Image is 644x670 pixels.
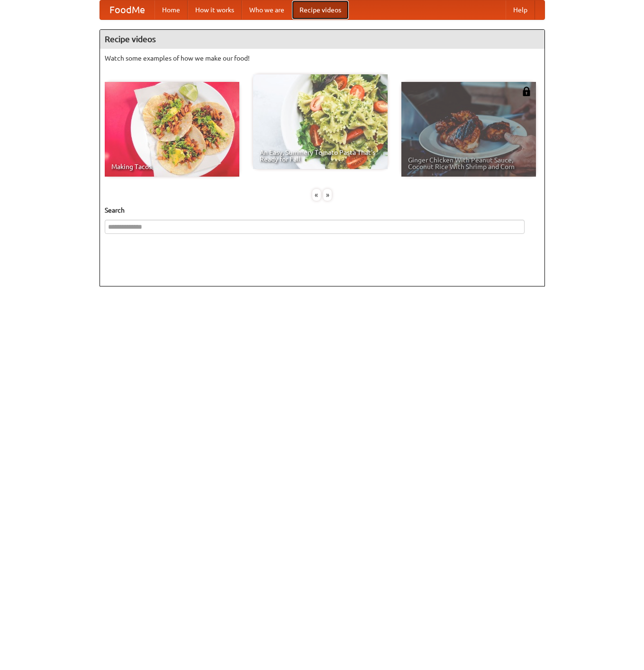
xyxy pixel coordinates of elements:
p: Watch some examples of how we make our food! [105,54,540,63]
span: An Easy, Summery Tomato Pasta That's Ready for Fall [260,149,381,162]
a: Who we are [242,0,292,19]
a: FoodMe [100,0,154,19]
h4: Recipe videos [100,30,544,49]
div: « [312,189,321,201]
span: Making Tacos [111,163,233,170]
h5: Search [105,205,540,215]
a: An Easy, Summery Tomato Pasta That's Ready for Fall [253,74,388,169]
a: Recipe videos [292,0,349,19]
a: Home [154,0,188,19]
a: Help [506,0,535,19]
a: Making Tacos [105,82,239,177]
img: 483408.png [522,87,531,96]
div: » [323,189,332,201]
a: How it works [188,0,242,19]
